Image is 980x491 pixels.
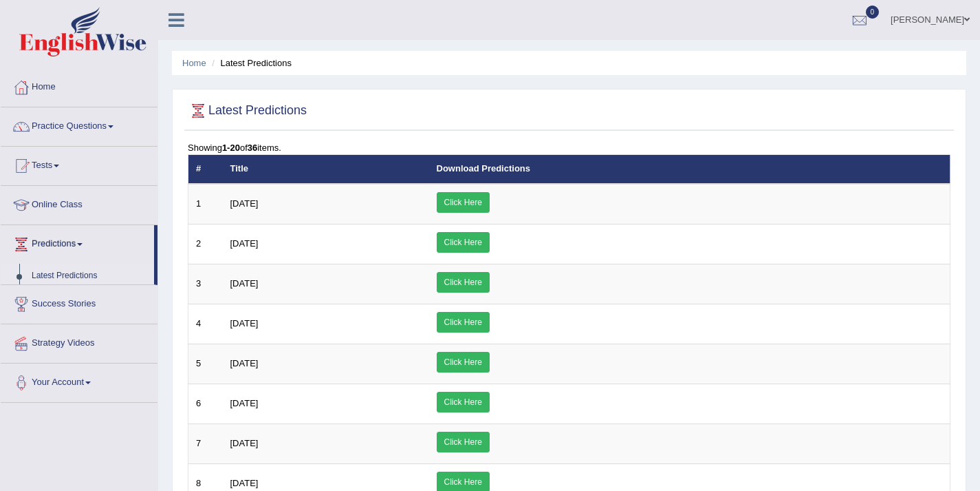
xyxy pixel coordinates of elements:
[248,143,257,153] b: 36
[437,392,490,412] a: Click Here
[188,424,223,463] td: 7
[25,264,154,289] a: Latest Predictions
[230,318,259,328] span: [DATE]
[1,186,157,220] a: Online Class
[437,232,490,253] a: Click Here
[182,58,206,68] a: Home
[866,6,880,19] span: 0
[429,155,950,184] th: Download Predictions
[222,143,240,153] b: 1-20
[188,264,223,304] td: 3
[1,364,157,398] a: Your Account
[188,155,223,184] th: #
[437,192,490,213] a: Click Here
[230,278,259,289] span: [DATE]
[437,432,490,452] a: Click Here
[230,358,259,368] span: [DATE]
[437,272,490,293] a: Click Here
[230,438,259,448] span: [DATE]
[1,324,157,359] a: Strategy Videos
[208,56,292,70] li: Latest Predictions
[1,107,157,142] a: Practice Questions
[188,344,223,384] td: 5
[437,352,490,373] a: Click Here
[188,101,307,121] h2: Latest Predictions
[188,141,950,154] div: Showing of items.
[1,147,157,181] a: Tests
[230,198,259,209] span: [DATE]
[188,224,223,264] td: 2
[230,398,259,408] span: [DATE]
[1,225,154,260] a: Predictions
[188,304,223,344] td: 4
[1,285,157,320] a: Success Stories
[1,68,157,103] a: Home
[437,312,490,333] a: Click Here
[230,238,259,249] span: [DATE]
[230,478,259,488] span: [DATE]
[188,184,223,224] td: 1
[188,384,223,424] td: 6
[223,155,429,184] th: Title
